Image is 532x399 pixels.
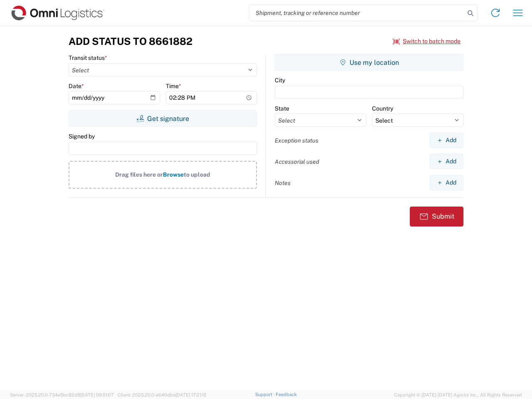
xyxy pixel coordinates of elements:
[249,5,465,21] input: Shipment, tracking or reference number
[276,392,297,397] a: Feedback
[69,82,84,90] label: Date
[69,35,192,47] h3: Add Status to 8661882
[115,171,163,178] span: Drag files here or
[69,133,95,140] label: Signed by
[175,392,207,397] span: [DATE] 17:21:12
[69,110,257,127] button: Get signature
[184,171,210,178] span: to upload
[275,137,318,144] label: Exception status
[10,392,114,397] span: Server: 2025.20.0-734e5bc92d9
[275,105,289,112] label: State
[372,105,393,112] label: Country
[430,133,463,148] button: Add
[163,171,184,178] span: Browse
[393,34,461,48] button: Switch to batch mode
[430,154,463,169] button: Add
[275,54,463,71] button: Use my location
[275,158,319,165] label: Accessorial used
[80,392,114,397] span: [DATE] 09:51:07
[118,392,207,397] span: Client: 2025.20.0-e640dba
[255,392,276,397] a: Support
[394,391,522,399] span: Copyright © [DATE]-[DATE] Agistix Inc., All Rights Reserved
[275,179,291,187] label: Notes
[410,207,463,227] button: Submit
[69,54,107,62] label: Transit status
[275,76,285,84] label: City
[166,82,181,90] label: Time
[430,175,463,190] button: Add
